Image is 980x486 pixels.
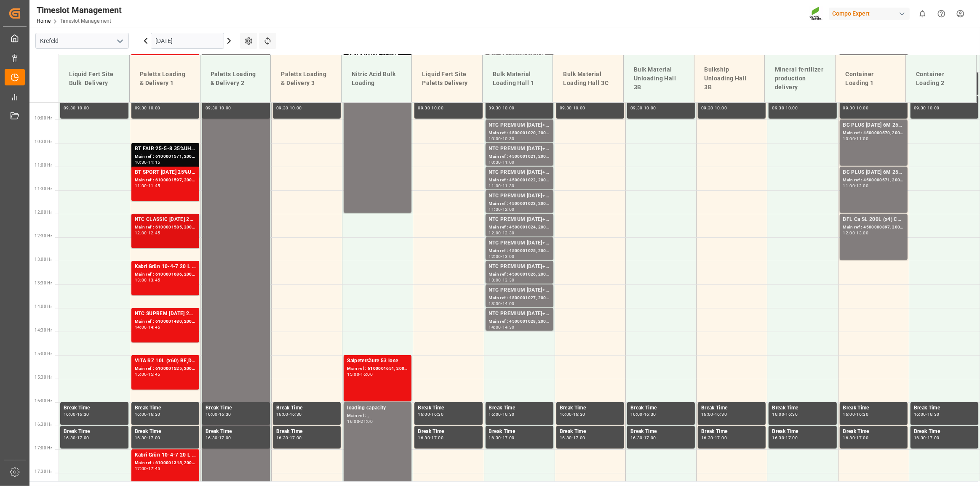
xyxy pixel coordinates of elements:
[148,467,160,470] div: 17:45
[432,412,444,416] div: 16:30
[560,428,621,436] div: Break Time
[572,436,573,440] div: -
[501,325,502,329] div: -
[135,160,147,164] div: 10:30
[857,137,869,141] div: 11:00
[288,412,290,416] div: -
[784,412,785,416] div: -
[701,62,758,95] div: Bulkship Unloading Hall 3B
[843,137,855,141] div: 10:00
[135,215,196,224] div: NTC CLASSIC [DATE] 25kg (x40) DE,EN,PLTPL N 12-4-6 25kg (x40) D,A,CHEST TE-MAX 11-48 20kg (x45) D...
[489,255,501,258] div: 12:30
[430,106,431,110] div: -
[430,436,431,440] div: -
[926,106,927,110] div: -
[489,130,550,137] div: Main ref : 4500001020, 2000001045
[502,137,515,141] div: 10:30
[502,278,515,282] div: 13:30
[926,412,927,416] div: -
[489,310,550,318] div: NTC PREMIUM [DATE]+3+TE BULK
[573,106,585,110] div: 10:00
[76,106,77,110] div: -
[288,106,290,110] div: -
[501,231,502,235] div: -
[843,121,904,130] div: BC PLUS [DATE] 6M 25kg (x42) WW
[64,436,76,440] div: 16:30
[630,404,692,412] div: Break Time
[347,372,359,376] div: 15:00
[347,357,408,365] div: Salpetersäure 53 lose
[135,168,196,177] div: BT SPORT [DATE] 25%UH 3M 25kg (x40) INTNTC N-MAX 24-5-5 50kg(x21) A,BNL,D,EN,PLNTC PREMIUM [DATE]...
[489,192,550,200] div: NTC PREMIUM [DATE]+3+TE BULK
[843,436,855,440] div: 16:30
[206,436,218,440] div: 16:30
[148,325,160,329] div: 14:45
[489,153,550,160] div: Main ref : 4500001021, 2000001045
[147,106,148,110] div: -
[35,139,52,144] span: 10:30 Hr
[147,325,148,329] div: -
[501,137,502,141] div: -
[113,35,126,48] button: open menu
[784,436,785,440] div: -
[347,365,408,372] div: Main ref : 6100001651, 2000001396
[489,263,550,271] div: NTC PREMIUM [DATE]+3+TE BULK
[643,436,644,440] div: -
[914,106,926,110] div: 09:30
[501,184,502,188] div: -
[772,404,833,412] div: Break Time
[147,372,148,376] div: -
[136,66,193,91] div: Paletts Loading & Delivery 1
[857,412,869,416] div: 16:30
[135,459,196,467] div: Main ref : 6100001345, 2000000525
[572,106,573,110] div: -
[276,428,337,436] div: Break Time
[914,428,975,436] div: Break Time
[135,231,147,235] div: 12:00
[843,184,855,188] div: 11:00
[855,436,856,440] div: -
[77,436,89,440] div: 17:00
[855,231,856,235] div: -
[135,412,147,416] div: 16:00
[77,412,89,416] div: 16:30
[829,8,910,20] div: Compo Expert
[630,412,643,416] div: 16:00
[843,231,855,235] div: 12:00
[701,412,713,416] div: 16:00
[290,106,302,110] div: 10:00
[560,106,572,110] div: 09:30
[148,231,160,235] div: 12:45
[147,467,148,470] div: -
[290,436,302,440] div: 17:00
[489,184,501,188] div: 11:00
[135,278,147,282] div: 13:00
[218,412,219,416] div: -
[206,428,267,436] div: Break Time
[857,231,869,235] div: 13:00
[151,33,224,49] input: DD.MM.YYYY
[927,436,940,440] div: 17:00
[713,436,715,440] div: -
[360,372,373,376] div: 16:00
[772,412,784,416] div: 16:00
[489,247,550,255] div: Main ref : 4500001025, 2000001045
[502,302,515,305] div: 14:00
[35,116,52,120] span: 10:00 Hr
[347,420,359,423] div: 16:00
[502,325,515,329] div: 14:30
[148,106,160,110] div: 10:00
[701,436,713,440] div: 16:30
[219,436,231,440] div: 17:00
[785,436,798,440] div: 17:00
[926,436,927,440] div: -
[843,168,904,177] div: BC PLUS [DATE] 6M 25kg (x42) WW
[843,106,855,110] div: 09:30
[276,412,288,416] div: 16:00
[359,420,360,423] div: -
[489,302,501,305] div: 13:30
[843,404,904,412] div: Break Time
[135,106,147,110] div: 09:30
[489,224,550,231] div: Main ref : 4500001024, 2000001045
[418,428,479,436] div: Break Time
